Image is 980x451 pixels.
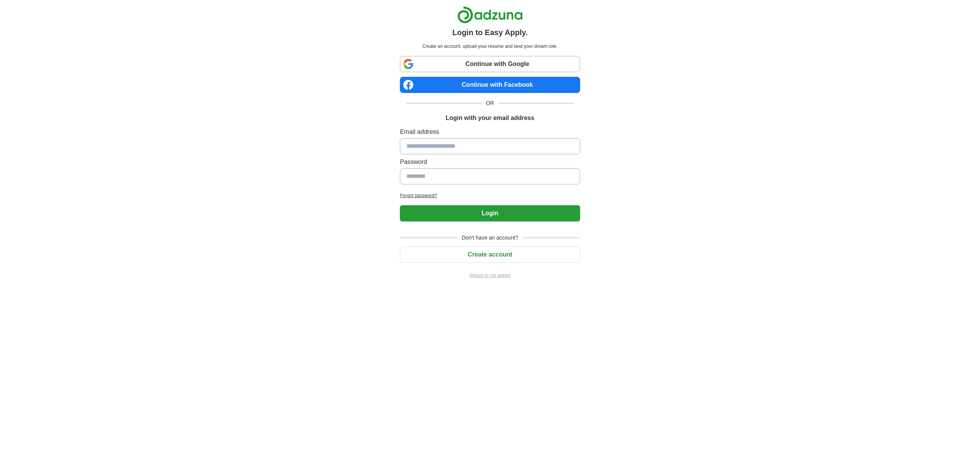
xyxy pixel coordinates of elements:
p: Create an account, upload your resume and land your dream role. [401,43,578,50]
label: Password [400,157,580,167]
a: Forgot password? [400,192,580,199]
a: Return to job advert [400,272,580,279]
span: OR [482,99,499,107]
button: Create account [400,247,580,263]
label: Email address [400,127,580,137]
img: Adzuna logo [457,6,523,24]
h1: Login to Easy Apply. [452,27,528,38]
button: Login [400,205,580,221]
a: Continue with Facebook [400,77,580,93]
h1: Login with your email address [446,113,534,123]
a: Continue with Google [400,56,580,72]
span: Don't have an account? [457,234,523,242]
a: Create account [400,251,580,258]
